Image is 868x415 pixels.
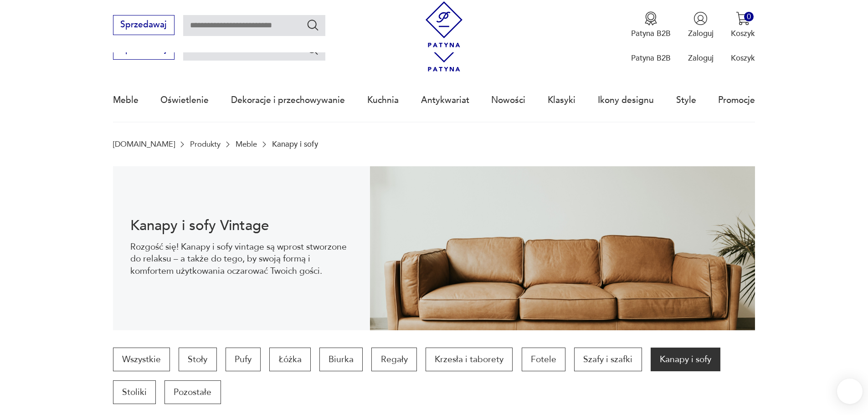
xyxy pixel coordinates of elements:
[491,79,525,121] a: Nowości
[231,79,345,121] a: Dekoracje i przechowywanie
[426,348,513,371] a: Krzesła i taborety
[236,140,257,149] a: Meble
[644,11,658,26] img: Ikona medalu
[319,348,363,371] a: Biurka
[370,166,755,330] img: 4dcd11543b3b691785adeaf032051535.jpg
[688,28,714,39] p: Zaloguj
[522,348,565,371] a: Fotele
[736,11,750,26] img: Ikona koszyka
[269,348,310,371] a: Łóżka
[113,15,175,35] button: Sprzedawaj
[731,11,755,39] button: 0Koszyk
[164,380,221,404] a: Pozostałe
[548,79,575,121] a: Klasyki
[272,140,318,149] p: Kanapy i sofy
[631,28,671,39] p: Patyna B2B
[367,79,399,121] a: Kuchnia
[688,11,714,39] button: Zaloguj
[688,53,714,63] p: Zaloguj
[160,79,209,121] a: Oświetlenie
[631,53,671,63] p: Patyna B2B
[676,79,696,121] a: Style
[190,140,221,149] a: Produkty
[130,219,352,232] h1: Kanapy i sofy Vintage
[306,18,319,31] button: Szukaj
[130,241,352,277] p: Rozgość się! Kanapy i sofy vintage są wprost stworzone do relaksu – a także do tego, by swoją for...
[226,348,261,371] a: Pufy
[179,348,216,371] a: Stoły
[731,28,755,39] p: Koszyk
[744,12,754,21] div: 0
[598,79,654,121] a: Ikony designu
[837,379,863,404] iframe: Smartsupp widget button
[421,1,467,47] img: Patyna - sklep z meblami i dekoracjami vintage
[113,46,175,54] a: Sprzedawaj
[731,53,755,63] p: Koszyk
[306,43,319,56] button: Szukaj
[421,79,469,121] a: Antykwariat
[631,11,671,39] button: Patyna B2B
[651,348,720,371] a: Kanapy i sofy
[693,11,708,26] img: Ikonka użytkownika
[113,380,156,404] a: Stoliki
[113,79,139,121] a: Meble
[574,348,642,371] a: Szafy i szafki
[113,348,170,371] a: Wszystkie
[371,348,416,371] a: Regały
[113,22,175,29] a: Sprzedawaj
[631,11,671,39] a: Ikona medaluPatyna B2B
[718,79,755,121] a: Promocje
[113,140,175,149] a: [DOMAIN_NAME]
